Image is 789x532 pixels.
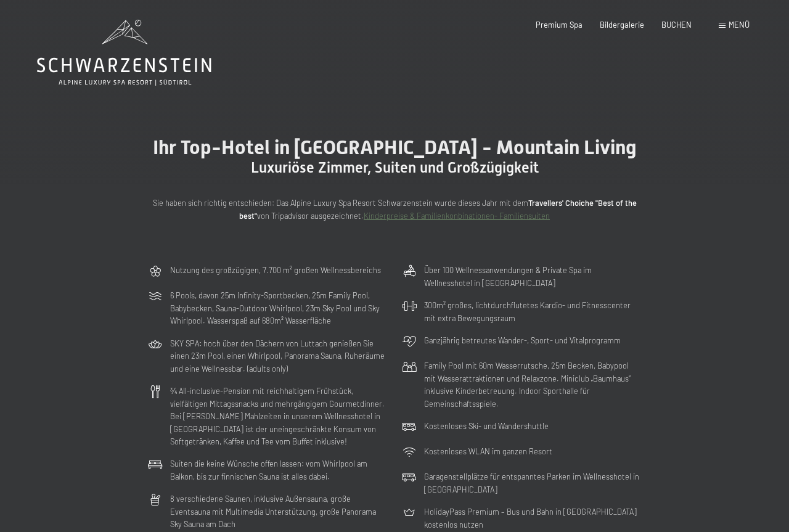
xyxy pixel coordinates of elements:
[729,20,750,30] span: Menü
[170,385,387,448] p: ¾ All-inclusive-Pension mit reichhaltigem Frühstück, vielfältigen Mittagssnacks und mehrgängigem ...
[424,299,641,324] p: 300m² großes, lichtdurchflutetes Kardio- und Fitnesscenter mit extra Bewegungsraum
[170,457,387,483] p: Suiten die keine Wünsche offen lassen: vom Whirlpool am Balkon, bis zur finnischen Sauna ist alle...
[424,359,641,410] p: Family Pool mit 60m Wasserrutsche, 25m Becken, Babypool mit Wasserattraktionen und Relaxzone. Min...
[170,493,387,530] p: 8 verschiedene Saunen, inklusive Außensauna, große Eventsauna mit Multimedia Unterstützung, große...
[148,197,641,222] p: Sie haben sich richtig entschieden: Das Alpine Luxury Spa Resort Schwarzenstein wurde dieses Jahr...
[424,445,552,457] p: Kostenloses WLAN im ganzen Resort
[424,264,641,289] p: Über 100 Wellnessanwendungen & Private Spa im Wellnesshotel in [GEOGRAPHIC_DATA]
[170,264,381,276] p: Nutzung des großzügigen, 7.700 m² großen Wellnessbereichs
[536,20,583,30] a: Premium Spa
[424,505,641,531] p: HolidayPass Premium – Bus und Bahn in [GEOGRAPHIC_DATA] kostenlos nutzen
[661,20,692,30] a: BUCHEN
[170,289,387,327] p: 6 Pools, davon 25m Infinity-Sportbecken, 25m Family Pool, Babybecken, Sauna-Outdoor Whirlpool, 23...
[424,470,641,496] p: Garagenstellplätze für entspanntes Parken im Wellnesshotel in [GEOGRAPHIC_DATA]
[153,136,637,159] span: Ihr Top-Hotel in [GEOGRAPHIC_DATA] - Mountain Living
[424,334,621,346] p: Ganzjährig betreutes Wander-, Sport- und Vitalprogramm
[251,159,539,176] span: Luxuriöse Zimmer, Suiten und Großzügigkeit
[239,198,637,220] strong: Travellers' Choiche "Best of the best"
[170,337,387,375] p: SKY SPA: hoch über den Dächern von Luttach genießen Sie einen 23m Pool, einen Whirlpool, Panorama...
[600,20,644,30] a: Bildergalerie
[424,420,549,432] p: Kostenloses Ski- und Wandershuttle
[364,211,550,221] a: Kinderpreise & Familienkonbinationen- Familiensuiten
